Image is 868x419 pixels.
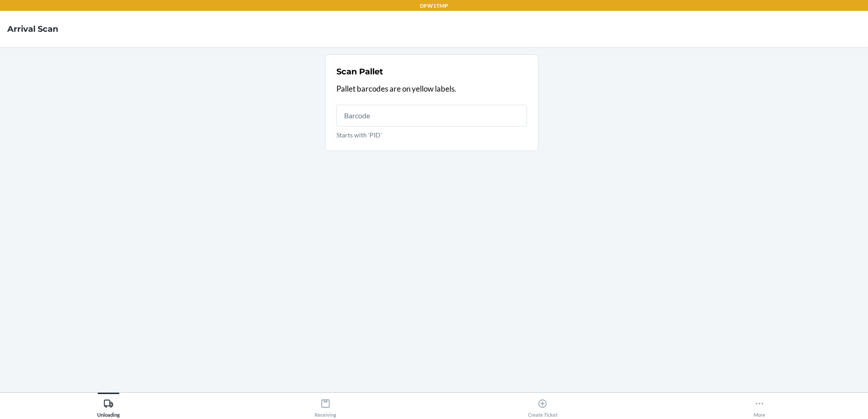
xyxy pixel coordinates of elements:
input: Starts with 'PID' [336,105,527,127]
div: More [754,395,765,418]
div: Create Ticket [528,395,557,418]
div: Receiving [315,395,336,418]
button: More [651,393,868,418]
p: DFW1TMP [420,2,448,10]
button: Receiving [217,393,434,418]
button: Create Ticket [434,393,651,418]
h4: Arrival Scan [7,23,58,35]
p: Starts with 'PID' [336,130,527,140]
div: Unloading [97,395,120,418]
h2: Scan Pallet [336,66,383,78]
p: Pallet barcodes are on yellow labels. [336,83,527,95]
